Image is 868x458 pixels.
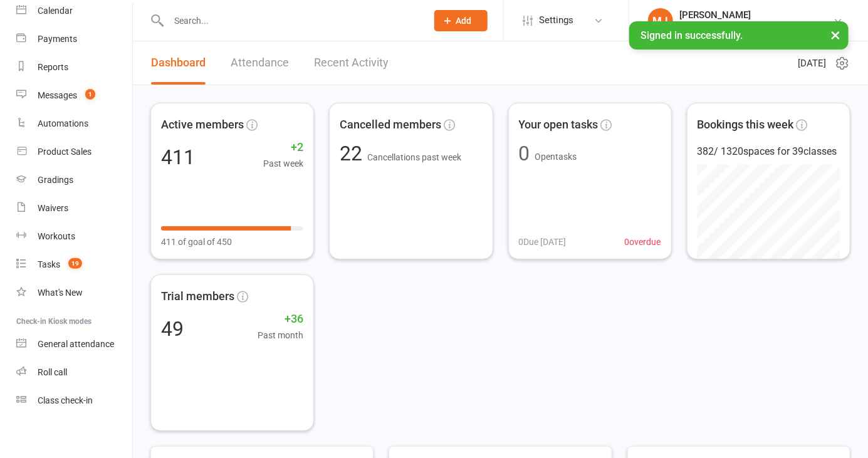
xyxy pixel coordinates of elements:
a: Attendance [231,41,289,85]
div: Urban Muaythai - [GEOGRAPHIC_DATA] [679,21,833,32]
a: What's New [16,279,132,307]
a: Messages 1 [16,81,132,110]
span: Cancellations past week [367,152,461,162]
span: Settings [539,6,573,34]
span: 0 overdue [625,235,661,249]
a: Dashboard [151,41,206,85]
span: 0 Due [DATE] [519,235,567,249]
div: 49 [161,319,184,339]
input: Search... [165,12,418,29]
div: Reports [38,62,68,72]
span: Signed in successfully. [641,29,743,41]
div: 411 [161,147,195,167]
span: Add [456,16,472,26]
span: Bookings this week [698,116,794,134]
button: Add [434,10,488,31]
div: Waivers [38,203,68,213]
a: General attendance kiosk mode [16,330,132,358]
div: Messages [38,90,77,100]
span: Cancelled members [340,116,441,134]
span: 1 [85,89,95,100]
div: Roll call [38,367,67,377]
a: Recent Activity [314,41,389,85]
span: [DATE] [798,56,826,71]
div: Product Sales [38,147,92,157]
a: Reports [16,53,132,81]
div: 382 / 1320 spaces for 39 classes [698,143,840,160]
span: Past week [263,157,303,170]
span: 19 [68,258,82,269]
a: Tasks 19 [16,251,132,279]
div: Automations [38,118,88,128]
div: Tasks [38,259,60,269]
span: Trial members [161,288,234,306]
span: Past month [258,328,303,342]
span: 411 of goal of 450 [161,235,232,249]
a: Class kiosk mode [16,387,132,415]
button: × [824,21,847,48]
a: Gradings [16,166,132,194]
div: [PERSON_NAME] [679,9,833,21]
div: Class check-in [38,395,93,405]
a: Automations [16,110,132,138]
div: What's New [38,288,83,298]
span: 22 [340,142,367,165]
a: Workouts [16,222,132,251]
div: Gradings [38,175,73,185]
div: 0 [519,143,530,164]
a: Product Sales [16,138,132,166]
span: Active members [161,116,244,134]
span: Open tasks [535,152,577,162]
span: Your open tasks [519,116,599,134]
div: Calendar [38,6,73,16]
a: Roll call [16,358,132,387]
span: +2 [263,138,303,157]
div: Workouts [38,231,75,241]
span: +36 [258,310,303,328]
a: Waivers [16,194,132,222]
div: General attendance [38,339,114,349]
div: MJ [648,8,673,33]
